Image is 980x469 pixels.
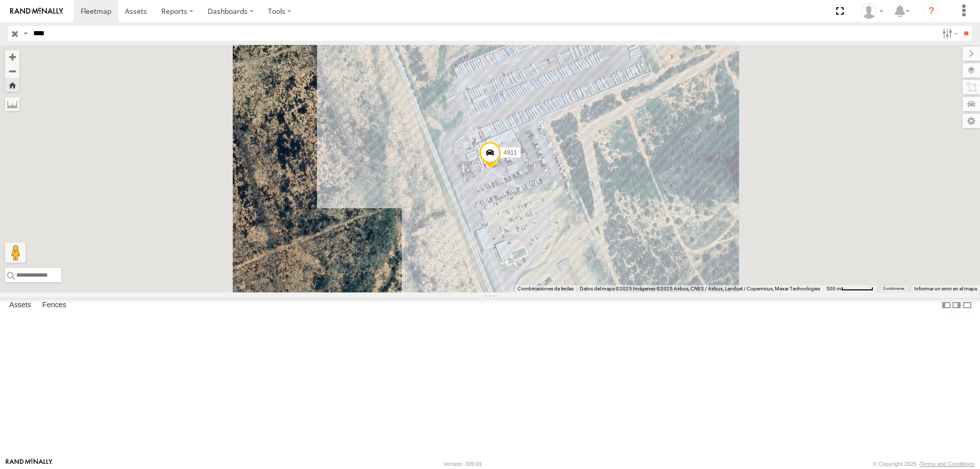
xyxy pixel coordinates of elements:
span: 500 m [826,286,841,291]
a: Informar un error en el mapa [914,286,977,291]
label: Search Filter Options [938,26,960,41]
button: Zoom in [5,50,19,64]
span: Datos del mapa ©2025 Imágenes ©2025 Airbus, CNES / Airbus, Landsat / Copernicus, Maxar Technologies [580,286,820,291]
button: Zoom Home [5,78,19,92]
button: Combinaciones de teclas [518,285,574,292]
label: Hide Summary Table [962,298,972,313]
img: rand-logo.svg [10,8,63,15]
a: Terms and Conditions [920,461,974,467]
button: Arrastra el hombrecito naranja al mapa para abrir Street View [5,242,26,263]
i: ? [923,3,940,19]
label: Dock Summary Table to the Left [941,298,951,313]
div: Juan Lopez [857,4,887,19]
div: © Copyright 2025 - [873,461,974,467]
label: Search Query [21,26,30,41]
label: Measure [5,97,19,111]
label: Map Settings [963,114,980,128]
span: 4911 [503,149,517,156]
label: Fences [37,298,71,312]
a: Visit our Website [6,459,53,469]
div: Version: 309.01 [444,461,482,467]
button: Zoom out [5,64,19,78]
button: Escala del mapa: 500 m por 59 píxeles [823,285,876,292]
label: Assets [4,298,36,312]
label: Dock Summary Table to the Right [951,298,962,313]
a: Condiciones (se abre en una nueva pestaña) [883,287,904,291]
